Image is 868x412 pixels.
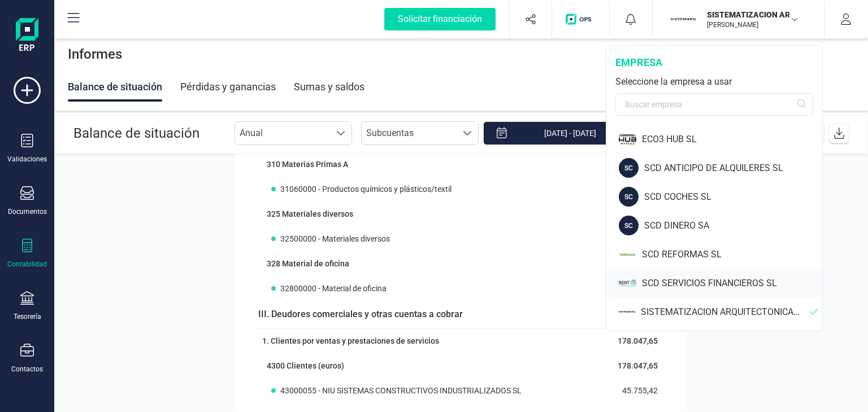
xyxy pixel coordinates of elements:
button: Solicitar financiación [371,1,509,37]
div: Solicitar financiación [384,8,496,30]
div: SCD DINERO SA [644,219,822,233]
button: SISISTEMATIZACION ARQUITECTONICA EN REFORMAS SL[PERSON_NAME] [666,1,811,37]
span: 1. Clientes por ventas y prestaciones de servicios [262,336,439,345]
div: SCD ANTICIPO DE ALQUILERES SL [644,161,822,175]
img: SC [619,273,636,293]
td: 0,00 [595,152,665,177]
div: SC [619,216,639,235]
p: SISTEMATIZACION ARQUITECTONICA EN REFORMAS SL [707,9,797,20]
td: 305.219,62 [595,301,665,328]
span: III. Deudores comerciales y otras cuentas a cobrar [258,309,463,319]
div: empresa [615,55,813,71]
div: Informes [54,36,868,72]
span: 43000055 - NIU SISTEMAS CONSTRUCTIVOS INDUSTRIALIZADOS SL [280,385,522,396]
input: Buscar empresa [615,93,813,116]
button: Logo de OPS [559,1,602,37]
span: 4300 Clientes (euros) [267,361,344,370]
div: Tesorería [14,312,41,321]
img: EC [619,129,636,149]
span: 310 Materias Primas A [267,160,348,169]
span: Anual [235,122,330,144]
td: 0,00 [595,177,665,201]
div: ECO3 HUB SL [642,133,822,146]
td: 178.047,65 [595,353,665,378]
div: SC [619,187,639,207]
span: Balance de situación [73,125,199,141]
span: 32500000 - Materiales diversos [280,233,390,244]
img: Logo Finanedi [16,18,38,54]
div: Validaciones [7,155,47,164]
td: 0,00 [595,276,665,301]
td: 45.755,42 [595,378,665,403]
div: SCD REFORMAS SL [642,248,822,261]
div: SCD SERVICIOS FINANCIEROS SL [642,277,822,290]
div: Sumas y saldos [294,72,364,102]
img: SC [619,244,636,264]
img: Logo de OPS [566,14,596,25]
div: Documentos [8,207,47,216]
span: Subcuentas [362,122,457,144]
div: Contactos [11,365,43,374]
span: 325 Materiales diversos [267,209,353,218]
p: [PERSON_NAME] [707,20,797,29]
div: Balance de situación [68,72,162,102]
img: SI [619,302,635,322]
td: 0,00 [595,226,665,251]
div: Seleccione la empresa a usar [615,75,813,89]
div: Contabilidad [7,260,47,269]
span: 31060000 - Productos químicos y plásticos/textil [280,183,452,195]
span: 328 Material de oficina [267,259,349,268]
img: SI [671,7,696,32]
td: 0,00 [595,201,665,226]
td: 178.047,65 [595,328,665,354]
div: SCD COCHES SL [644,190,822,204]
span: 32800000 - Material de oficina [280,283,387,294]
div: Pérdidas y ganancias [180,72,276,102]
div: SISTEMATIZACION ARQUITECTONICA EN REFORMAS SL [641,305,810,319]
div: SC [619,158,639,178]
td: 0,00 [595,251,665,276]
